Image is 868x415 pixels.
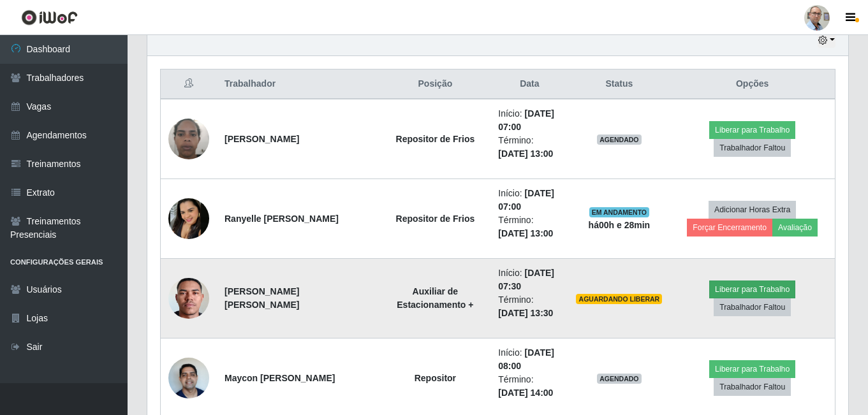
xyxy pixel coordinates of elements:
time: [DATE] 08:00 [498,347,554,371]
strong: Auxiliar de Estacionamento + [397,286,473,310]
strong: Repositor de Frios [396,214,475,224]
img: 1759139289153.jpeg [168,351,209,405]
button: Liberar para Trabalho [709,360,795,378]
img: CoreUI Logo [21,10,78,25]
li: Término: [498,373,561,400]
li: Término: [498,214,561,240]
th: Opções [670,69,835,99]
strong: [PERSON_NAME] [224,134,299,144]
img: 1737835667869.jpeg [168,253,209,344]
button: Adicionar Horas Extra [709,201,796,219]
strong: Repositor de Frios [396,134,475,144]
button: Forçar Encerramento [687,219,772,237]
button: Liberar para Trabalho [709,121,795,139]
span: AGENDADO [597,374,642,384]
strong: Maycon [PERSON_NAME] [224,373,335,383]
button: Trabalhador Faltou [714,298,791,316]
time: [DATE] 14:00 [498,388,553,398]
li: Início: [498,346,561,373]
span: AGENDADO [597,135,642,145]
span: AGUARDANDO LIBERAR [576,294,662,304]
li: Início: [498,187,561,214]
time: [DATE] 13:00 [498,228,553,238]
strong: Repositor [415,373,456,383]
img: 1732878359290.jpeg [168,112,209,166]
time: [DATE] 07:00 [498,188,554,212]
li: Início: [498,107,561,134]
th: Data [490,69,568,99]
img: 1750772761478.jpeg [168,198,209,239]
button: Avaliação [772,219,818,237]
th: Status [568,69,670,99]
li: Término: [498,134,561,161]
li: Início: [498,266,561,293]
button: Trabalhador Faltou [714,378,791,396]
th: Posição [379,69,490,99]
span: EM ANDAMENTO [589,207,650,217]
button: Trabalhador Faltou [714,139,791,157]
strong: [PERSON_NAME] [PERSON_NAME] [224,286,299,310]
time: [DATE] 07:30 [498,268,554,291]
th: Trabalhador [217,69,379,99]
strong: Ranyelle [PERSON_NAME] [224,214,339,224]
time: [DATE] 07:00 [498,108,554,132]
strong: há 00 h e 28 min [589,220,651,230]
li: Término: [498,293,561,320]
time: [DATE] 13:30 [498,308,553,318]
time: [DATE] 13:00 [498,149,553,159]
button: Liberar para Trabalho [709,280,795,298]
